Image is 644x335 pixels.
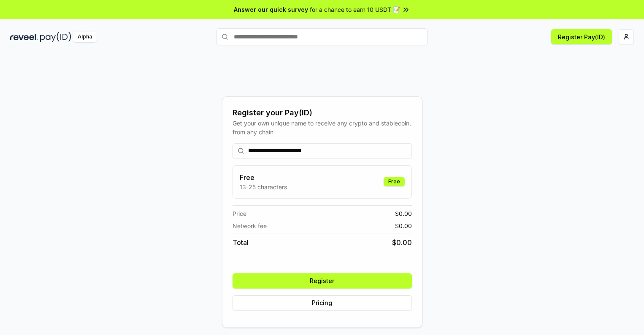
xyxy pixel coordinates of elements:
[234,5,308,14] span: Answer our quick survey
[233,237,249,248] span: Total
[233,273,412,289] button: Register
[73,32,97,42] div: Alpha
[240,182,287,191] p: 13-25 characters
[10,32,38,42] img: reveel_dark
[233,107,412,119] div: Register your Pay(ID)
[40,32,71,42] img: pay_id
[384,177,405,186] div: Free
[233,119,412,136] div: Get your own unique name to receive any crypto and stablecoin, from any chain
[233,221,267,230] span: Network fee
[392,237,412,248] span: $ 0.00
[395,209,412,218] span: $ 0.00
[233,295,412,310] button: Pricing
[310,5,400,14] span: for a chance to earn 10 USDT 📝
[240,172,287,182] h3: Free
[395,221,412,230] span: $ 0.00
[233,209,246,218] span: Price
[551,29,612,44] button: Register Pay(ID)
